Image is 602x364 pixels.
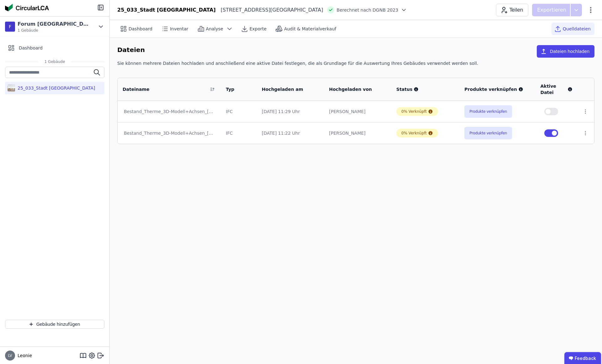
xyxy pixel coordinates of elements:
[226,108,252,115] div: IFC
[18,20,90,28] div: Forum [GEOGRAPHIC_DATA]
[401,109,427,114] div: 0% Verknüpft
[15,352,32,359] span: Leonie
[38,59,71,64] span: 1 Gebäude
[5,320,104,329] button: Gebäude hinzufügen
[464,127,512,139] button: Produkte verknüpfen
[401,131,427,136] div: 0% Verknüpft
[117,6,216,14] div: 25_033_Stadt [GEOGRAPHIC_DATA]
[464,105,512,118] button: Produkte verknüpfen
[541,83,573,96] div: Aktive Datei
[8,354,12,357] span: LV
[337,7,399,13] span: Berechnet nach DGNB 2023
[464,86,530,92] div: Produkte verknüpfen
[396,86,454,92] div: Status
[5,4,49,11] img: Concular
[124,130,214,136] div: Bestand_Therme_3D-Modell+Achsen_[DATE]_IFC_2x3.ifc
[262,108,319,115] div: [DATE] 11:29 Uhr
[563,26,591,32] span: Quelldateien
[129,26,152,32] span: Dashboard
[5,22,15,32] div: F
[329,108,387,115] div: [PERSON_NAME]
[170,26,188,32] span: Inventar
[329,86,379,92] div: Hochgeladen von
[18,28,90,33] span: 1 Gebäude
[216,6,323,14] div: [STREET_ADDRESS][GEOGRAPHIC_DATA]
[19,45,43,51] span: Dashboard
[8,83,15,93] img: 25_033_Stadt Königsbrunn_Forum
[117,60,594,71] div: Sie können mehrere Dateien hochladen und anschließend eine aktive Datei festlegen, die als Grundl...
[262,130,319,136] div: [DATE] 11:22 Uhr
[117,45,145,55] h6: Dateien
[15,85,95,91] div: 25_033_Stadt [GEOGRAPHIC_DATA]
[124,108,214,115] div: Bestand_Therme_3D-Modell+Achsen_[DATE]_IFC4.ifc
[123,86,208,92] div: Dateiname
[329,130,387,136] div: [PERSON_NAME]
[206,26,223,32] span: Analyse
[226,130,252,136] div: IFC
[496,4,528,16] button: Teilen
[250,26,267,32] span: Exporte
[284,26,336,32] span: Audit & Materialverkauf
[537,45,594,58] button: Dateien hochladen
[226,86,244,92] div: Typ
[262,86,311,92] div: Hochgeladen am
[537,6,568,14] p: Exportieren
